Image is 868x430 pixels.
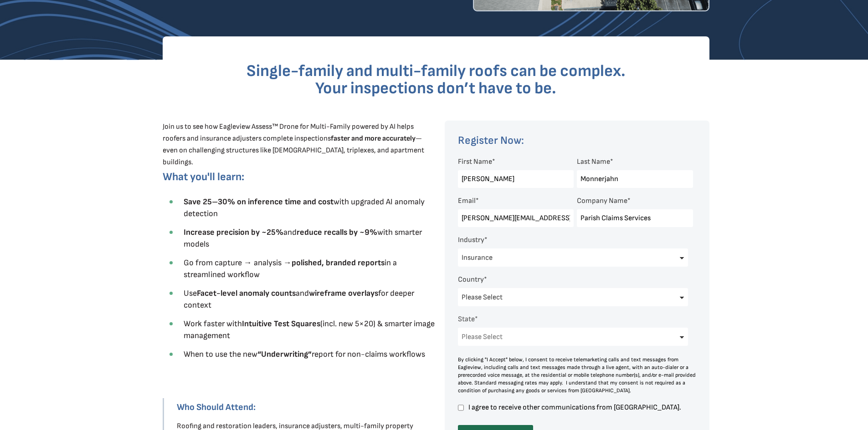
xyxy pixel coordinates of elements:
[331,134,416,143] strong: faster and more accurately
[184,288,414,310] span: Use and for deeper context
[163,122,424,167] span: Join us to see how Eagleview Assess™ Drone for Multi-Family powered by AI helps roofers and insur...
[577,157,610,166] span: Last Name
[458,356,697,395] div: By clicking "I Accept" below, I consent to receive telemarketing calls and text messages from Eag...
[458,236,484,244] span: Industry
[177,402,256,413] strong: Who Should Attend:
[184,197,425,218] span: with upgraded AI anomaly detection
[184,349,425,359] span: When to use the new report for non-claims workflows
[467,404,693,411] span: I agree to receive other communications from [GEOGRAPHIC_DATA].
[184,319,435,340] span: Work faster with (incl. new 5×20) & smarter image management
[247,61,626,81] span: Single-family and multi-family roofs can be complex.
[292,258,385,268] strong: polished, branded reports
[458,197,476,205] span: Email
[184,228,422,249] span: and with smarter models
[242,319,320,329] strong: Intuitive Test Squares
[184,258,397,279] span: Go from capture → analysis → in a streamlined workflow
[458,157,492,166] span: First Name
[458,275,484,284] span: Country
[257,349,312,359] strong: “Underwriting”
[163,170,244,183] span: What you'll learn:
[297,228,377,237] strong: reduce recalls by ~9%
[184,228,283,237] strong: Increase precision by ~25%
[184,197,334,207] strong: Save 25–30% on inference time and cost
[197,288,296,298] strong: Facet-level anomaly counts
[458,315,475,324] span: State
[309,288,378,298] strong: wireframe overlays
[577,197,627,205] span: Company Name
[315,79,556,98] span: Your inspections don’t have to be.
[458,404,464,412] input: I agree to receive other communications from [GEOGRAPHIC_DATA].
[458,134,524,147] span: Register Now:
